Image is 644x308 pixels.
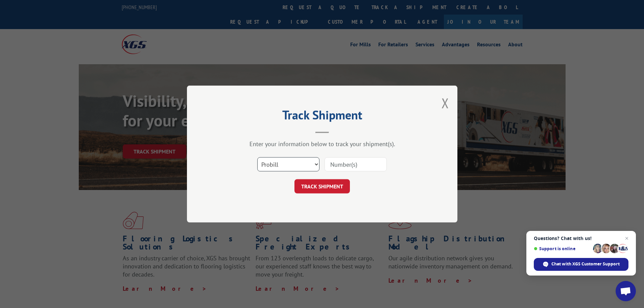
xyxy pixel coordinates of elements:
[616,281,636,301] div: Open chat
[534,246,591,251] span: Support is online
[534,236,628,241] span: Questions? Chat with us!
[534,258,628,271] div: Chat with XGS Customer Support
[442,94,449,112] button: Close modal
[325,157,387,171] input: Number(s)
[221,110,424,123] h2: Track Shipment
[551,261,620,267] span: Chat with XGS Customer Support
[623,234,631,242] span: Close chat
[221,140,424,148] div: Enter your information below to track your shipment(s).
[294,179,350,193] button: TRACK SHIPMENT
